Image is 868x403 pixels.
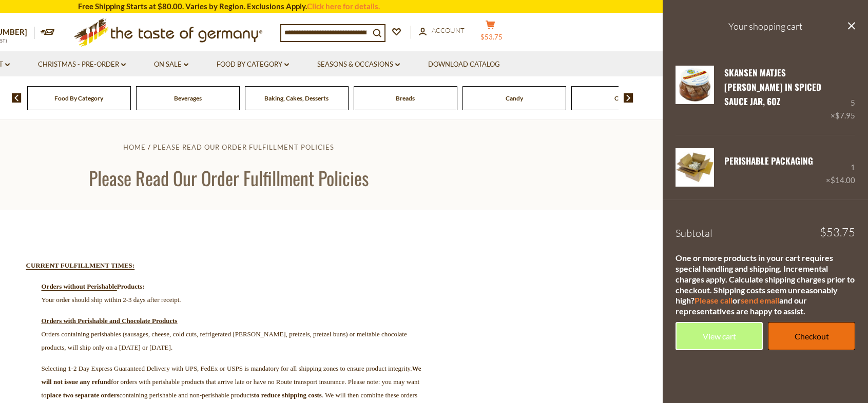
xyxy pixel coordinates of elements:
div: One or more products in your cart requires special handling and shipping. Incremental charges app... [676,253,855,317]
a: Breads [396,94,415,102]
strong: Products: [117,283,145,290]
span: $7.95 [835,111,855,120]
a: PERISHABLE Packaging [724,154,813,167]
a: Candy [506,94,523,102]
img: PERISHABLE Packaging [676,148,714,187]
a: Checkout [768,322,855,350]
div: 1 × [826,148,855,187]
span: Subtotal [676,227,712,239]
span: $14.00 [831,175,855,185]
img: previous arrow [12,93,22,103]
a: Home [123,143,146,151]
a: Food By Category [217,59,289,70]
a: View cart [676,322,763,350]
a: send email [741,295,779,305]
a: Beverages [174,94,202,102]
a: Please call [695,295,732,305]
strong: We will not issue any refund [42,365,421,386]
span: Orders with Perishable and Chocolate Products [42,317,178,325]
a: Download Catalog [428,59,500,70]
span: $53.75 [480,33,503,41]
button: $53.75 [475,20,506,46]
a: Seasons & Occasions [317,59,400,70]
strong: Orders without Perishable [42,283,117,290]
span: $53.75 [820,227,855,238]
a: Christmas - PRE-ORDER [38,59,126,70]
strong: place two separate orders [47,391,120,399]
span: Your order should ship within 2-3 days after receipt. [42,296,181,304]
span: Orders containing perishables (sausages, cheese, cold cuts, refrigerated [PERSON_NAME], pretzels,... [42,330,407,351]
a: Cereal [614,94,632,102]
a: Click here for details. [307,2,380,11]
span: Account [432,26,465,34]
a: Skansen Matjes [PERSON_NAME] in Spiced Sauce jar, 6oz [724,66,821,108]
strong: CURRENT FULFILLMENT TIMES: [26,261,135,269]
div: 5 × [831,66,855,123]
a: Food By Category [54,94,103,102]
a: Please Read Our Order Fulfillment Policies [153,143,334,151]
a: Account [419,25,465,36]
a: Baking, Cakes, Desserts [264,94,329,102]
a: Skansen Matjes Herring in Spiced Sauce jar, 6oz [676,66,714,123]
strong: to reduce shipping costs [254,391,322,399]
img: next arrow [624,93,633,103]
a: On Sale [154,59,188,70]
img: Skansen Matjes Herring in Spiced Sauce jar, 6oz [676,66,714,104]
